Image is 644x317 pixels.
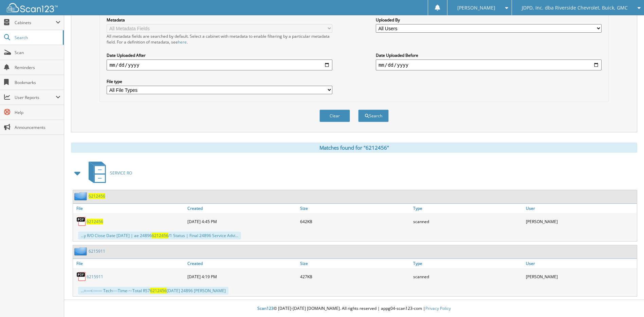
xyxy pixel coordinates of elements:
a: Created [186,204,298,213]
span: SERVICE RO [110,170,132,176]
div: [DATE] 4:19 PM [186,270,298,283]
input: end [376,60,602,70]
a: 6215911 [87,274,103,280]
a: Type [411,204,524,213]
span: User Reports [15,95,56,100]
a: File [73,259,186,268]
label: File type [107,79,332,84]
img: folder2.png [74,192,89,200]
div: All metadata fields are searched by default. Select a cabinet with metadata to enable filtering b... [107,33,332,45]
img: scan123-logo-white.svg [7,3,58,12]
span: JDPD, Inc. dba Riverside Chevrolet, Buick, GMC [522,6,628,10]
a: 6212456 [89,193,105,199]
div: ...=—<-—— Tech----Time-~-Total RS7 [DATE] 24896 [PERSON_NAME] [78,287,228,295]
a: 6215911 [89,248,105,254]
div: scanned [411,270,524,283]
span: Announcements [15,124,60,130]
img: PDF.png [76,216,87,227]
a: 6212456 [87,219,103,224]
div: © [DATE]-[DATE] [DOMAIN_NAME]. All rights reserved | appg04-scan123-com | [64,300,644,317]
div: [DATE] 4:45 PM [186,215,298,228]
div: [PERSON_NAME] [524,215,637,228]
span: Scan [15,50,60,55]
div: ...y R/O Close Date [DATE] | ae 24896 /1 Status | Final 24896 Service Advi... [78,232,241,239]
span: Cabinets [15,20,56,26]
span: Reminders [15,65,60,70]
label: Date Uploaded Before [376,52,602,58]
img: folder2.png [74,247,89,255]
a: here [178,39,187,45]
a: User [524,204,637,213]
div: Matches found for "6212456" [71,143,637,153]
button: Clear [319,110,350,122]
span: Help [15,110,60,115]
a: Created [186,259,298,268]
div: 427KB [298,270,411,283]
div: [PERSON_NAME] [524,270,637,283]
input: start [107,60,332,70]
label: Metadata [107,17,332,23]
span: 6212456 [150,288,167,294]
a: User [524,259,637,268]
a: Size [298,204,411,213]
a: Type [411,259,524,268]
div: 642KB [298,215,411,228]
div: scanned [411,215,524,228]
span: Search [15,35,59,40]
span: Bookmarks [15,80,60,85]
span: [PERSON_NAME] [457,6,495,10]
button: Search [358,110,389,122]
span: Scan123 [257,305,274,311]
img: PDF.png [76,271,87,282]
a: SERVICE RO [85,160,132,186]
a: Size [298,259,411,268]
a: File [73,204,186,213]
span: 6212456 [152,233,168,238]
label: Uploaded By [376,17,602,23]
label: Date Uploaded After [107,52,332,58]
iframe: Chat Widget [610,284,644,317]
a: Privacy Policy [425,305,451,311]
